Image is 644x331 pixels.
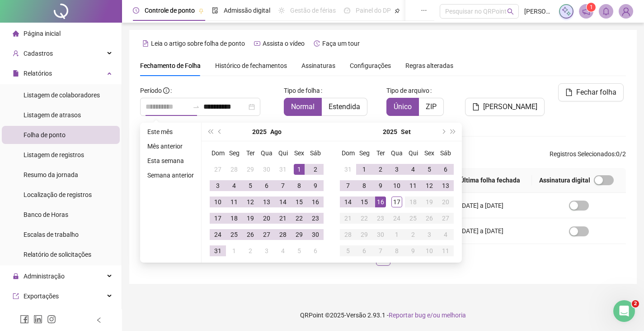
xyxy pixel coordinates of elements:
[19,219,115,228] div: Home page e cálculo de férias
[145,7,195,14] span: Controle de ponto
[261,180,272,191] div: 6
[291,145,307,161] th: Sex
[340,145,356,161] th: Dom
[226,243,242,259] td: 2025-09-01
[386,86,429,96] span: Tipo de arquivo
[277,213,288,224] div: 21
[375,245,386,256] div: 7
[395,8,400,14] span: pushpin
[408,197,418,207] div: 18
[122,299,644,331] footer: QRPoint © 2025 - 2.93.1 -
[340,226,356,243] td: 2025-09-28
[210,145,226,161] th: Dom
[356,210,372,226] td: 2025-09-22
[212,7,218,14] span: file-done
[405,194,421,210] td: 2025-09-18
[33,315,42,324] span: linkedin
[163,87,169,94] span: info-circle
[24,191,92,198] span: Localização de registros
[343,180,353,191] div: 7
[24,251,91,258] span: Relatório de solicitações
[270,123,282,141] button: month panel
[372,210,389,226] td: 2025-09-23
[448,123,458,141] button: super-next-year
[507,8,514,15] span: search
[291,177,307,194] td: 2025-08-08
[291,210,307,226] td: 2025-08-22
[245,197,256,207] div: 12
[13,50,19,57] span: user-add
[356,145,372,161] th: Seg
[426,102,437,111] span: ZIP
[205,123,215,141] button: super-prev-year
[210,243,226,259] td: 2025-08-31
[278,7,285,14] span: sun
[358,251,372,266] button: left
[550,150,615,158] span: Registros Selecionados
[408,245,418,256] div: 9
[212,164,223,175] div: 27
[440,245,451,256] div: 11
[602,7,610,15] span: bell
[215,62,287,69] span: Histórico de fechamentos
[291,243,307,259] td: 2025-09-05
[359,164,370,175] div: 1
[359,180,370,191] div: 8
[245,180,256,191] div: 5
[19,130,151,139] div: Envie uma mensagem
[144,170,197,181] li: Semana anterior
[136,248,181,284] button: Tarefas
[242,177,259,194] td: 2025-08-05
[356,226,372,243] td: 2025-09-29
[550,149,626,163] span: : 0 / 2
[437,210,454,226] td: 2025-09-27
[294,164,305,175] div: 1
[261,164,272,175] div: 30
[140,87,162,94] span: Período
[358,251,372,266] li: Página anterior
[424,245,435,256] div: 10
[587,3,596,12] sup: 1
[245,245,256,256] div: 2
[9,122,172,166] div: Envie uma mensagemNormalmente respondemos em alguns minutos
[18,80,163,110] p: Como podemos ajudar?
[408,180,418,191] div: 11
[261,229,272,240] div: 27
[359,197,370,207] div: 15
[277,245,288,256] div: 4
[259,194,275,210] td: 2025-08-13
[613,300,635,322] iframe: Intercom live chat
[558,83,624,101] button: Fechar folha
[24,111,81,119] span: Listagem de atrasos
[465,98,545,116] button: [PERSON_NAME]
[242,226,259,243] td: 2025-08-26
[242,194,259,210] td: 2025-08-12
[582,7,590,15] span: notification
[346,312,366,319] span: Versão
[405,210,421,226] td: 2025-09-25
[359,229,370,240] div: 29
[261,213,272,224] div: 20
[405,62,453,69] span: Regras alteradas
[405,226,421,243] td: 2025-10-02
[453,218,531,244] td: [DATE] a [DATE]
[275,161,291,177] td: 2025-07-31
[229,197,240,207] div: 11
[19,187,46,197] p: 3 etapas
[229,245,240,256] div: 1
[424,229,435,240] div: 3
[45,248,90,284] button: Mensagens
[391,164,402,175] div: 3
[340,194,356,210] td: 2025-09-14
[356,161,372,177] td: 2025-09-01
[131,14,149,33] img: Profile image for Gabriel
[18,64,163,80] p: [PERSON_NAME] 👋
[322,40,360,47] span: Faça um tour
[391,245,402,256] div: 8
[307,161,324,177] td: 2025-08-02
[438,123,448,141] button: next-year
[440,180,451,191] div: 13
[375,197,386,207] div: 16
[24,171,78,178] span: Resumo da jornada
[24,273,65,280] span: Administração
